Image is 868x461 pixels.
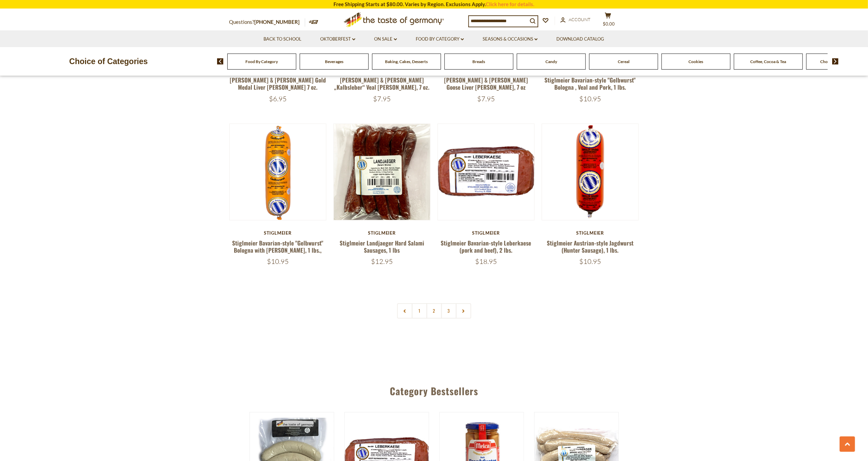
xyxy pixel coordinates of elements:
span: $10.95 [267,257,289,266]
a: Breads [472,59,485,64]
a: Chocolate & Marzipan [820,59,861,64]
a: 1 [412,303,427,318]
span: $10.95 [579,94,601,103]
a: Click here for details. [486,1,535,7]
a: [PERSON_NAME] & [PERSON_NAME] Goose Liver [PERSON_NAME], 7 oz [444,76,528,91]
div: Stiglmeier [333,230,431,236]
a: Baking, Cakes, Desserts [385,59,428,64]
a: On Sale [374,35,397,43]
span: $12.95 [371,257,393,266]
a: Stiglmeier Landjaeger Hard Salami Sausages, 1 lbs [340,239,424,254]
img: Stiglmeier Bavarian-style "Gelbwurst" Bologna with Parsley, 1 lbs., [230,124,326,220]
a: Oktoberfest [320,35,355,43]
a: Back to School [264,35,301,43]
a: Stiglmeier Bavarian-style Leberkaese (pork and beef), 2 lbs. [441,239,531,254]
img: Stiglmeier Landjaeger Hard Salami Sausages, 1 lbs [334,124,430,220]
a: Stiglmeier Austrian-style Jagdwurst (Hunter Sausage), 1 lbs. [547,239,634,254]
a: Beverages [325,59,343,64]
a: [PHONE_NUMBER] [255,19,300,25]
span: $18.95 [475,257,497,266]
span: $10.95 [579,257,601,266]
span: $0.00 [603,21,615,27]
img: next arrow [832,58,839,64]
button: $0.00 [598,12,618,29]
a: [PERSON_NAME] & [PERSON_NAME] „Kalbsleber“ Veal [PERSON_NAME], 7 oz. [334,76,429,91]
div: Stiglmeier [438,230,535,236]
img: Stiglmeier Austrian-style Jagdwurst (Hunter Sausage), 1 lbs. [542,124,639,220]
a: Coffee, Cocoa & Tea [750,59,786,64]
a: [PERSON_NAME] & [PERSON_NAME] Gold Medal Liver [PERSON_NAME] 7 oz. [230,76,326,91]
span: $7.95 [373,94,391,103]
a: Stiglmeier Bavarian-style "Gelbwurst" Bologna with [PERSON_NAME], 1 lbs., [232,239,323,254]
a: Seasons & Occasions [483,35,538,43]
img: previous arrow [217,58,224,64]
div: Stiglmeier [229,230,327,236]
div: Category Bestsellers [197,375,671,403]
span: Account [569,17,591,22]
a: Cereal [618,59,629,64]
a: Stiglmeier Bavarian-style "Gelbwurst" Bologna , Veal and Pork, 1 lbs. [545,76,636,91]
a: Cookies [688,59,703,64]
a: Account [560,16,591,24]
a: 2 [426,303,442,318]
div: Stiglmeier [542,230,639,236]
span: $7.95 [477,94,495,103]
img: Stiglmeier Bavarian-style Leberkaese (pork and beef), 2 lbs. [438,124,535,220]
a: 3 [441,303,456,318]
p: Questions? [229,18,305,27]
a: Food By Category [245,59,278,64]
span: $6.95 [269,94,287,103]
a: Candy [545,59,557,64]
a: Food By Category [416,35,464,43]
a: Download Catalog [556,35,604,43]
